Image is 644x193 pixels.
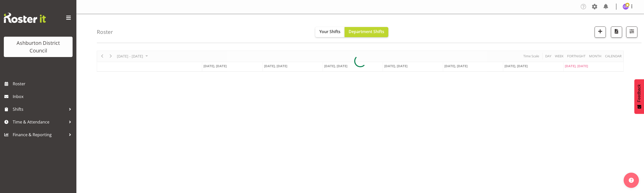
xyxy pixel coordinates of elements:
[97,29,113,35] h4: Roster
[595,26,606,38] button: Add a new shift
[13,118,66,126] span: Time & Attendance
[4,13,46,23] img: Rosterit website logo
[345,27,388,37] button: Department Shifts
[13,131,66,139] span: Finance & Reporting
[637,84,641,102] span: Feedback
[13,80,74,88] span: Roster
[634,79,644,114] button: Feedback - Show survey
[319,29,340,34] span: Your Shifts
[611,26,622,38] button: Download a PDF of the roster according to the set date range.
[623,4,629,10] img: chalotter-hydes5348.jpg
[9,39,67,54] div: Ashburton District Council
[626,26,637,38] button: Filter Shifts
[349,29,384,34] span: Department Shifts
[13,105,66,113] span: Shifts
[629,178,634,183] img: help-xxl-2.png
[13,93,74,100] span: Inbox
[315,27,345,37] button: Your Shifts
